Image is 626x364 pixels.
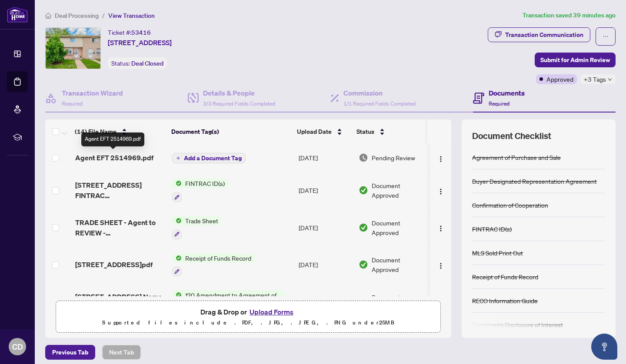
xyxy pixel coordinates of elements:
div: Buyer Designated Representation Agreement [472,176,597,186]
button: Upload Forms [247,306,296,318]
span: View Transaction [108,12,155,20]
span: ellipsis [603,33,609,40]
span: Approved [546,74,573,84]
span: Required [62,100,83,107]
button: Logo [434,183,448,197]
span: 53416 [131,29,151,36]
img: Status Icon [172,253,182,263]
h4: Commission [343,88,416,98]
img: Document Status [359,185,368,195]
div: MLS Sold Print Out [472,248,523,258]
span: 3/3 Required Fields Completed [203,100,275,107]
span: Deal Closed [131,60,163,67]
button: Status IconTrade Sheet [172,216,222,239]
span: (14) File Name [75,127,117,136]
th: Upload Date [293,119,353,144]
div: Transaction Communication [505,28,583,42]
span: Document Approved [372,255,426,274]
p: Supported files include .PDF, .JPG, .JPEG, .PNG under 25 MB [61,318,435,328]
td: [DATE] [295,209,355,246]
span: Receipt of Funds Record [182,253,255,263]
span: Pending Review [372,153,415,162]
div: Confirmation of Cooperation [472,200,548,210]
button: Logo [434,151,448,165]
span: [STREET_ADDRESS] [108,37,172,48]
div: Ticket #: [108,27,151,37]
article: Transaction saved 39 minutes ago [523,10,616,20]
button: Add a Document Tag [172,153,246,163]
li: / [102,10,105,20]
td: [DATE] [295,172,355,209]
div: FINTRAC ID(s) [472,224,512,234]
span: home [45,13,51,19]
span: Submit for Admin Review [540,53,610,67]
span: Status [356,127,374,136]
span: CD [12,341,23,353]
span: TRADE SHEET - Agent to REVIEW - [STREET_ADDRESS]pdf [75,217,165,238]
button: Previous Tab [45,345,95,360]
div: Receipt of Funds Record [472,272,538,281]
td: [DATE] [295,246,355,284]
span: +3 Tags [584,74,606,84]
img: Document Status [359,260,368,269]
button: Next Tab [102,345,141,360]
span: Document Checklist [472,130,551,142]
span: Deal Processing [55,12,99,20]
th: Document Tag(s) [168,119,293,144]
span: Drag & Drop or [200,306,296,318]
div: Status: [108,57,167,69]
th: Status [353,119,427,144]
h4: Transaction Wizard [62,88,123,98]
span: [STREET_ADDRESS] FINTRAC [PERSON_NAME].pdf [75,180,165,201]
span: 120 Amendment to Agreement of Purchase and Sale [182,290,285,300]
h4: Details & People [203,88,275,98]
button: Transaction Communication [488,27,590,42]
th: (14) File Name [71,119,168,144]
div: Agreement of Purchase and Sale [472,152,561,162]
span: [STREET_ADDRESS]pdf [75,259,153,270]
span: Previous Tab [52,345,88,359]
img: Logo [437,156,444,162]
img: Status Icon [172,216,182,225]
button: Add a Document Tag [172,152,246,164]
span: Document Approved [372,181,426,200]
span: Required [489,100,509,107]
span: Add a Document Tag [184,155,242,161]
button: Submit for Admin Review [535,53,616,67]
img: Status Icon [172,179,182,188]
img: Logo [437,225,444,232]
img: Logo [437,188,444,195]
img: IMG-X12028345_1.jpg [46,28,100,69]
span: [STREET_ADDRESS] Name Change Amendment.pdf [75,291,165,312]
span: Upload Date [297,127,332,136]
button: Status IconFINTRAC ID(s) [172,179,228,202]
div: RECO Information Guide [472,296,538,305]
td: [DATE] [295,144,355,172]
div: Agent EFT 2514969.pdf [81,132,144,146]
img: Status Icon [172,290,182,300]
span: Document Approved [372,292,426,311]
img: Document Status [359,223,368,232]
button: Open asap [591,334,617,360]
span: plus [176,156,180,160]
span: Agent EFT 2514969.pdf [75,152,153,163]
span: Document Approved [372,218,426,237]
span: down [608,77,612,82]
button: Status IconReceipt of Funds Record [172,253,255,277]
img: Logo [437,262,444,269]
button: Logo [434,258,448,271]
span: FINTRAC ID(s) [182,179,228,188]
button: Status Icon120 Amendment to Agreement of Purchase and Sale [172,290,285,314]
img: logo [7,7,28,23]
span: Trade Sheet [182,216,222,225]
td: [DATE] [295,283,355,321]
button: Logo [434,221,448,235]
span: 1/1 Required Fields Completed [343,100,416,107]
img: Document Status [359,153,368,162]
span: Drag & Drop orUpload FormsSupported files include .PDF, .JPG, .JPEG, .PNG under25MB [56,301,440,333]
h4: Documents [489,88,525,98]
